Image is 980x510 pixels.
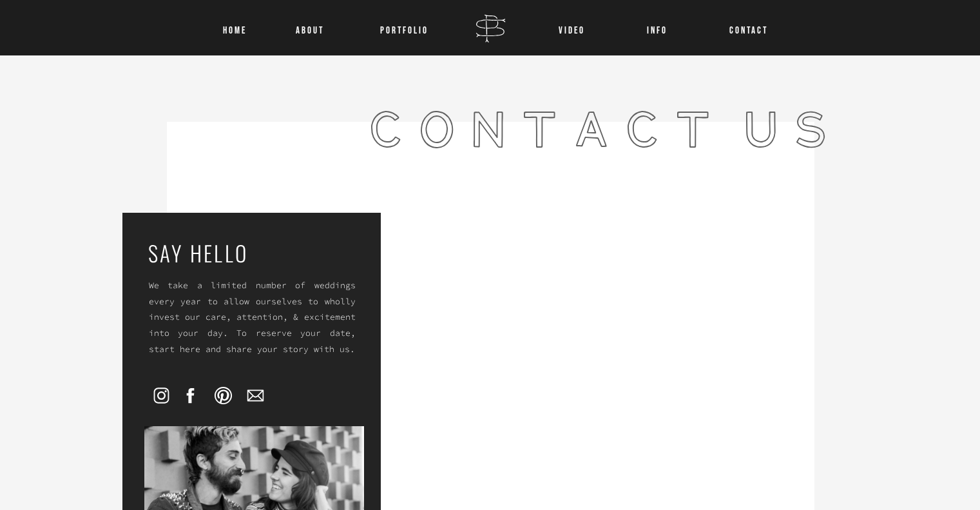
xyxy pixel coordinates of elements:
[729,19,759,36] a: CONTACT
[634,19,681,36] a: INFO
[202,90,835,173] h1: contact Us
[374,19,434,36] a: Portfolio
[293,19,327,36] a: About
[219,19,251,36] a: Home
[557,19,586,36] a: VIDEO
[149,278,356,377] p: We take a limited number of weddings every year to allow ourselves to wholly invest our care, att...
[148,237,295,264] a: say hello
